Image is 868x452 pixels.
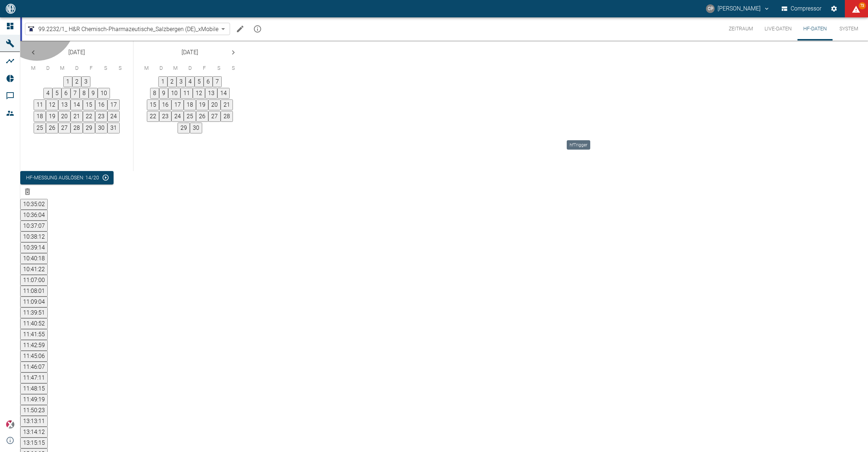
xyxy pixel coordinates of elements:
[20,221,48,231] button: hfTrigger
[171,99,184,110] button: 17
[95,111,107,122] button: 23
[213,76,222,87] button: 7
[780,2,823,15] button: Compressor
[196,111,208,122] button: 26
[20,416,48,427] button: hfTrigger
[706,4,715,13] div: CP
[85,61,98,76] span: Freitag
[41,61,54,76] span: Dienstag
[5,4,16,13] img: logo
[147,111,159,122] button: 22
[221,111,233,122] button: 28
[20,427,48,438] button: hfTrigger
[58,99,71,110] button: 13
[154,61,167,76] span: Dienstag
[859,2,866,9] span: 73
[52,88,61,99] button: 5
[38,25,218,33] span: 99.2232/1_ H&R Chemisch-Pharmazeutische_Salzbergen (DE)_xMobile
[20,286,48,297] button: hfTrigger
[147,99,159,110] button: 15
[221,99,233,110] button: 21
[43,88,52,99] button: 4
[20,210,48,221] button: hfTrigger
[168,88,180,99] button: 10
[190,123,202,133] button: 30
[20,171,114,184] button: HF-Messung auslösen: 14/20
[20,405,48,416] button: hfTrigger
[83,123,95,133] button: 29
[20,199,48,210] button: hfTrigger
[20,275,48,286] button: hfTrigger
[80,88,89,99] button: 8
[81,76,90,87] button: 3
[46,99,58,110] button: 12
[34,111,46,122] button: 18
[171,111,184,122] button: 24
[20,307,48,318] button: hfTrigger
[20,372,48,383] button: hfTrigger
[20,340,48,351] button: hfTrigger
[27,25,218,33] a: 99.2232/1_ H&R Chemisch-Pharmazeutische_Salzbergen (DE)_xMobile
[20,394,48,405] button: hfTrigger
[63,76,72,87] button: 1
[182,47,198,57] span: [DATE]
[70,61,83,76] span: Donnerstag
[95,99,107,110] button: 16
[723,17,759,40] button: Zeitraum
[159,111,171,122] button: 23
[27,61,40,76] span: Montag
[226,45,241,60] button: Next month
[567,140,590,150] div: hfTrigger
[233,22,247,36] button: Machine bearbeiten
[83,99,95,110] button: 15
[176,76,186,87] button: 3
[68,47,85,57] span: [DATE]
[71,111,83,122] button: 21
[20,242,48,253] button: hfTrigger
[833,17,865,40] button: System
[208,111,221,122] button: 27
[71,123,83,133] button: 28
[193,88,205,99] button: 12
[6,420,14,429] img: Xplore Logo
[250,22,265,36] button: mission info
[71,99,83,110] button: 14
[186,76,195,87] button: 4
[107,111,120,122] button: 24
[20,264,48,275] button: hfTrigger
[196,99,208,110] button: 19
[227,61,240,76] span: Sonntag
[208,99,221,110] button: 20
[26,45,41,60] button: Previous month
[705,2,771,15] button: christoph.palm@neuman-esser.com
[167,76,176,87] button: 2
[20,351,48,362] button: hfTrigger
[140,61,153,76] span: Montag
[114,61,127,76] span: Sonntag
[20,184,35,199] button: Messungen löschen
[71,88,80,99] button: 7
[46,123,58,133] button: 26
[180,88,193,99] button: 11
[184,111,196,122] button: 25
[759,17,797,40] button: Live-Daten
[169,61,182,76] span: Mittwoch
[20,253,48,264] button: hfTrigger
[159,99,171,110] button: 16
[158,76,167,87] button: 1
[217,88,230,99] button: 14
[107,123,120,133] button: 31
[46,111,58,122] button: 19
[195,76,204,87] button: 5
[178,123,190,133] button: 29
[99,61,112,76] span: Samstag
[95,123,107,133] button: 30
[107,99,120,110] button: 17
[159,88,168,99] button: 9
[183,61,196,76] span: Donnerstag
[212,61,225,76] span: Samstag
[83,111,95,122] button: 22
[20,318,48,329] button: hfTrigger
[58,111,71,122] button: 20
[205,88,217,99] button: 13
